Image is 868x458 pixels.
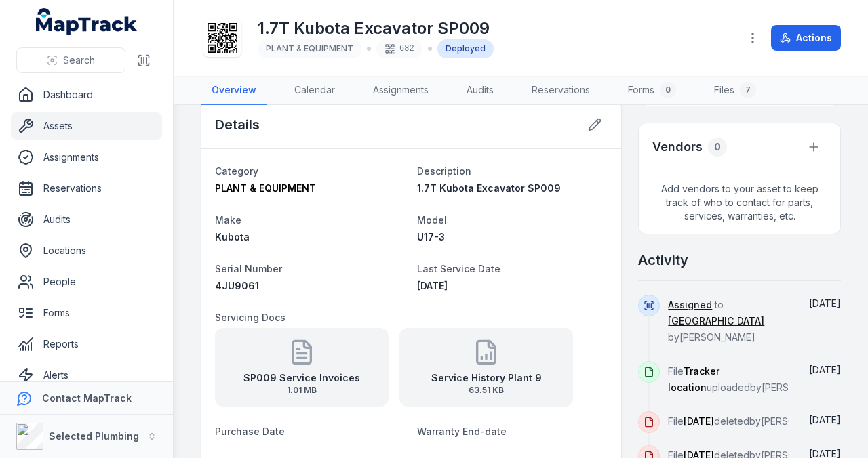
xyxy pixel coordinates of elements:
[11,206,162,233] a: Audits
[668,415,837,427] span: File deleted by [PERSON_NAME]
[417,214,447,226] span: Model
[215,280,259,291] span: 4JU9061
[215,312,285,323] span: Servicing Docs
[668,299,764,343] span: to by [PERSON_NAME]
[11,112,162,140] a: Assets
[417,280,448,291] time: 6/6/2025, 12:00:00 AM
[243,385,360,396] span: 1.01 MB
[703,77,767,105] a: Files7
[456,77,505,105] a: Audits
[668,365,837,393] span: File uploaded by [PERSON_NAME]
[617,77,687,105] a: Forms0
[215,214,241,226] span: Make
[417,182,561,194] span: 1.7T Kubota Excavator SP009
[16,47,125,73] button: Search
[668,298,712,312] a: Assigned
[11,268,162,295] a: People
[417,425,507,437] span: Warranty End-date
[639,171,840,234] span: Add vendors to your asset to keep track of who to contact for parts, services, warranties, etc.
[266,43,353,54] span: PLANT & EQUIPMENT
[283,77,346,105] a: Calendar
[638,251,688,270] h2: Activity
[809,364,841,375] time: 8/19/2025, 11:05:49 AM
[11,144,162,171] a: Assignments
[417,231,445,243] span: U17-3
[201,77,267,105] a: Overview
[660,82,676,98] div: 0
[215,263,282,274] span: Serial Number
[708,138,727,157] div: 0
[11,175,162,202] a: Reservations
[809,414,841,425] time: 8/19/2025, 11:00:14 AM
[243,371,360,385] strong: SP009 Service Invoices
[521,77,601,105] a: Reservations
[652,138,703,157] h3: Vendors
[215,182,316,194] span: PLANT & EQUIPMENT
[437,39,494,58] div: Deployed
[771,25,841,51] button: Actions
[11,299,162,327] a: Forms
[376,39,422,58] div: 682
[215,165,258,177] span: Category
[684,415,714,427] span: [DATE]
[11,81,162,108] a: Dashboard
[431,385,542,396] span: 63.51 KB
[809,364,841,375] span: [DATE]
[215,115,260,134] h2: Details
[668,314,764,328] a: [GEOGRAPHIC_DATA]
[809,414,841,425] span: [DATE]
[668,365,719,393] span: Tracker location
[215,425,285,437] span: Purchase Date
[362,77,439,105] a: Assignments
[417,280,448,291] span: [DATE]
[258,18,494,39] h1: 1.7T Kubota Excavator SP009
[417,263,500,274] span: Last Service Date
[36,8,138,35] a: MapTrack
[11,331,162,358] a: Reports
[11,362,162,389] a: Alerts
[42,392,132,404] strong: Contact MapTrack
[49,430,139,442] strong: Selected Plumbing
[809,297,841,309] time: 8/20/2025, 8:58:31 AM
[11,237,162,264] a: Locations
[417,165,471,177] span: Description
[740,82,756,98] div: 7
[63,54,95,67] span: Search
[809,297,841,309] span: [DATE]
[215,231,250,243] span: Kubota
[431,371,542,385] strong: Service History Plant 9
